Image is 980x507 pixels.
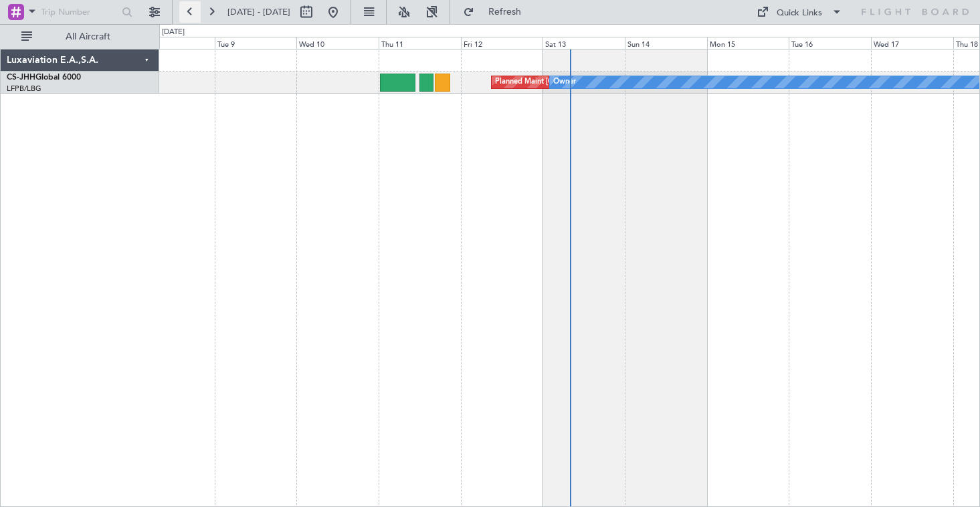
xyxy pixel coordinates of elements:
div: Sun 14 [625,37,707,49]
button: Quick Links [750,1,849,23]
a: LFPB/LBG [7,84,41,94]
span: All Aircraft [35,32,141,41]
div: Mon 15 [707,37,789,49]
div: Wed 17 [871,37,953,49]
div: Sat 13 [543,37,625,49]
div: Planned Maint [GEOGRAPHIC_DATA] ([GEOGRAPHIC_DATA]) [495,72,706,92]
div: Owner [553,72,576,92]
div: Wed 10 [296,37,379,49]
div: [DATE] [162,27,185,38]
input: Trip Number [41,2,118,22]
button: Refresh [457,1,537,23]
div: Quick Links [777,7,822,20]
div: Fri 12 [461,37,543,49]
div: Tue 16 [789,37,871,49]
button: All Aircraft [15,26,145,47]
div: Mon 8 [132,37,215,49]
span: CS-JHH [7,74,35,82]
span: Refresh [477,7,533,17]
span: [DATE] - [DATE] [227,6,290,18]
div: Thu 11 [379,37,461,49]
a: CS-JHHGlobal 6000 [7,74,81,82]
div: Tue 9 [215,37,297,49]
